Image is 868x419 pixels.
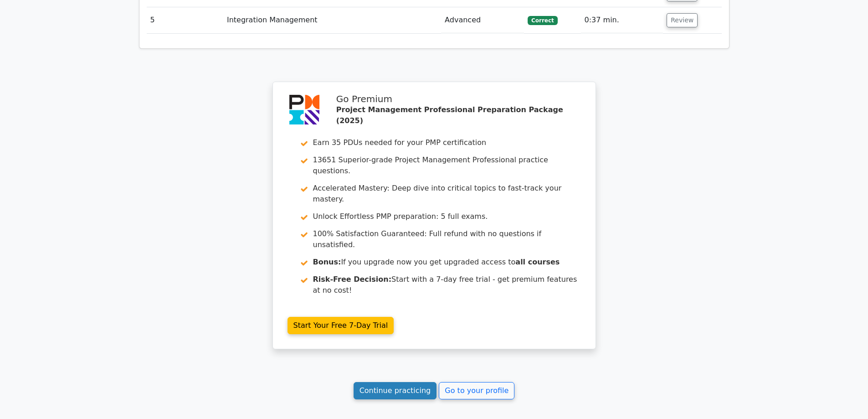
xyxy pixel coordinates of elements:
a: Start Your Free 7-Day Trial [288,317,394,334]
button: Review [667,13,698,27]
td: 0:37 min. [581,7,663,33]
td: 5 [147,7,223,33]
a: Continue practicing [354,382,437,399]
a: Go to your profile [439,382,514,399]
td: Integration Management [223,7,441,33]
span: Correct [528,16,557,25]
td: Advanced [441,7,524,33]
